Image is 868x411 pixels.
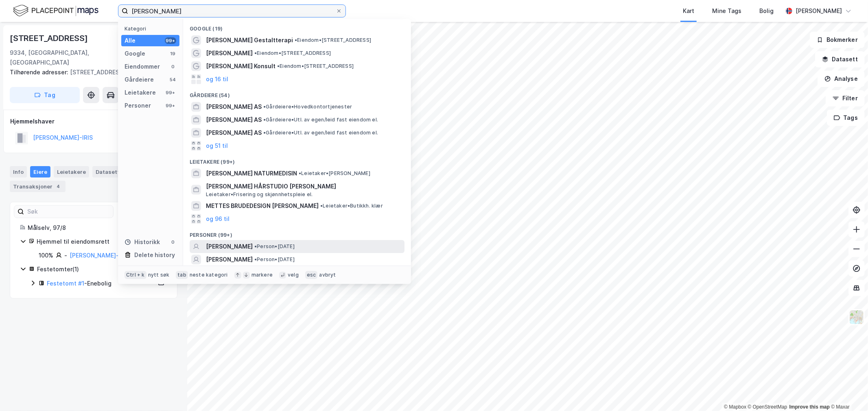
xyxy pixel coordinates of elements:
[277,63,354,69] span: Eiendom • [STREET_ADDRESS]
[10,48,141,67] div: 9334, [GEOGRAPHIC_DATA], [GEOGRAPHIC_DATA]
[183,225,411,240] div: Personer (99+)
[190,272,228,278] div: neste kategori
[254,256,257,262] span: •
[30,166,50,177] div: Eiere
[206,102,262,112] span: [PERSON_NAME] AS
[125,271,146,279] div: Ctrl + k
[789,404,830,410] a: Improve this map
[206,255,253,264] span: [PERSON_NAME]
[170,239,176,245] div: 0
[170,76,176,83] div: 54
[263,130,266,136] span: •
[815,51,865,67] button: Datasett
[170,50,176,57] div: 19
[305,271,318,279] div: esc
[206,115,262,125] span: [PERSON_NAME] AS
[125,49,145,58] div: Google
[10,181,66,192] div: Transaksjoner
[827,372,868,411] iframe: Chat Widget
[206,214,230,224] button: og 96 til
[10,166,27,177] div: Info
[125,101,151,110] div: Personer
[125,26,179,32] div: Kategori
[170,63,176,70] div: 0
[125,75,154,84] div: Gårdeiere
[206,191,313,198] span: Leietaker • Frisering og skjønnhetspleie el.
[299,170,301,176] span: •
[47,280,84,287] a: Festetomt #1
[796,6,842,16] div: [PERSON_NAME]
[206,61,275,71] span: [PERSON_NAME] Konsult
[826,90,865,106] button: Filter
[295,37,297,43] span: •
[47,279,155,288] div: - Enebolig
[254,50,257,56] span: •
[37,264,167,274] div: Festetomter ( 1 )
[206,74,228,84] button: og 16 til
[148,272,170,278] div: nytt søk
[263,130,378,136] span: Gårdeiere • Utl. av egen/leid fast eiendom el.
[206,201,319,211] span: METTES BRUDEDESIGN [PERSON_NAME]
[254,243,257,249] span: •
[263,104,266,110] span: •
[125,237,160,247] div: Historikk
[10,87,80,103] button: Tag
[206,128,262,138] span: [PERSON_NAME] AS
[319,272,336,278] div: avbryt
[183,86,411,100] div: Gårdeiere (54)
[254,243,295,250] span: Person • [DATE]
[54,182,62,190] div: 4
[724,404,746,410] a: Mapbox
[299,170,370,177] span: Leietaker • [PERSON_NAME]
[263,104,352,110] span: Gårdeiere • Hovedkontortjenester
[24,205,113,218] input: Søk
[849,309,864,325] img: Z
[13,4,98,18] img: logo.f888ab2527a4732fd821a326f86c7f29.svg
[165,102,176,109] div: 99+
[54,166,89,177] div: Leietakere
[320,203,383,209] span: Leietaker • Butikkh. klær
[254,50,331,56] span: Eiendom • [STREET_ADDRESS]
[277,63,280,69] span: •
[254,256,295,263] span: Person • [DATE]
[827,110,865,126] button: Tags
[39,251,53,260] div: 100%
[92,166,123,177] div: Datasett
[263,117,266,123] span: •
[125,36,136,45] div: Alle
[10,117,177,126] div: Hjemmelshaver
[206,182,401,191] span: [PERSON_NAME] HÅRSTUDIO [PERSON_NAME]
[37,237,167,247] div: Hjemmel til eiendomsrett
[810,32,865,48] button: Bokmerker
[10,69,70,76] span: Tilhørende adresser:
[251,272,273,278] div: markere
[183,19,411,34] div: Google (19)
[165,89,176,96] div: 99+
[288,272,299,278] div: velg
[683,6,694,16] div: Kart
[125,62,160,71] div: Eiendommer
[28,223,167,233] div: Målselv, 97/8
[10,67,171,77] div: [STREET_ADDRESS]
[818,71,865,87] button: Analyse
[206,169,297,178] span: [PERSON_NAME] NATURMEDISIN
[134,250,175,260] div: Delete history
[295,37,371,43] span: Eiendom • [STREET_ADDRESS]
[64,251,67,260] div: -
[206,48,253,58] span: [PERSON_NAME]
[165,37,176,44] div: 99+
[320,203,323,209] span: •
[128,5,336,17] input: Søk på adresse, matrikkel, gårdeiere, leietakere eller personer
[176,271,188,279] div: tab
[183,152,411,167] div: Leietakere (99+)
[748,404,787,410] a: OpenStreetMap
[712,6,741,16] div: Mine Tags
[206,141,228,151] button: og 51 til
[263,117,378,123] span: Gårdeiere • Utl. av egen/leid fast eiendom el.
[206,35,293,45] span: [PERSON_NAME] Gestaltterapi
[125,88,156,97] div: Leietakere
[70,252,127,259] a: [PERSON_NAME]-iris
[10,32,90,45] div: [STREET_ADDRESS]
[759,6,774,16] div: Bolig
